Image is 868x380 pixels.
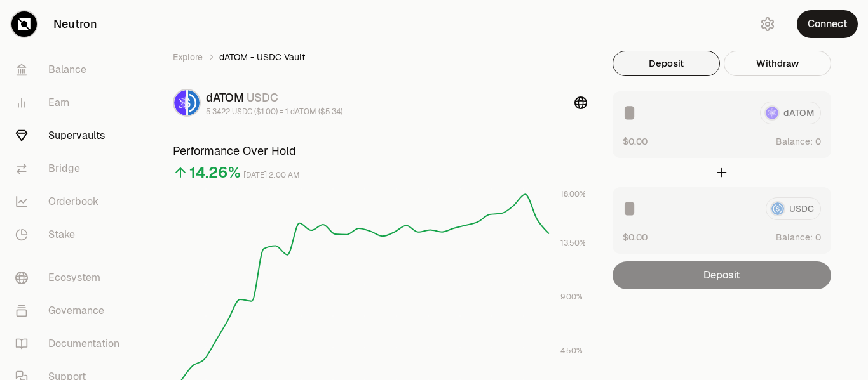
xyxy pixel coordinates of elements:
[5,119,137,152] a: Supervaults
[189,162,241,183] div: 14.26%
[5,152,137,185] a: Bridge
[188,90,200,115] img: USDC Logo
[5,53,137,86] a: Balance
[560,292,583,302] tspan: 9.00%
[206,107,342,117] div: 5.3422 USDC ($1.00) = 1 dATOM ($5.34)
[173,51,587,63] nav: breadcrumb
[776,231,813,244] span: Balance:
[247,90,278,105] span: USDC
[623,134,648,148] button: $0.00
[219,51,305,63] span: dATOM - USDC Vault
[5,218,137,251] a: Stake
[5,294,137,327] a: Governance
[206,89,342,107] div: dATOM
[5,86,137,119] a: Earn
[776,135,813,148] span: Balance:
[724,51,831,76] button: Withdraw
[243,168,300,183] div: [DATE] 2:00 AM
[173,51,203,63] a: Explore
[560,238,586,248] tspan: 13.50%
[5,185,137,218] a: Orderbook
[797,10,858,38] button: Connect
[560,346,583,356] tspan: 4.50%
[5,261,137,294] a: Ecosystem
[174,90,186,115] img: dATOM Logo
[623,230,648,244] button: $0.00
[613,51,720,76] button: Deposit
[5,327,137,360] a: Documentation
[173,142,587,160] h3: Performance Over Hold
[560,189,586,199] tspan: 18.00%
